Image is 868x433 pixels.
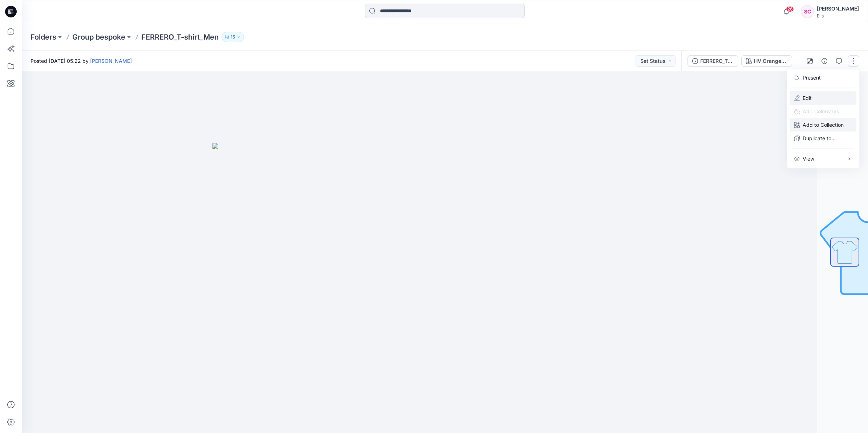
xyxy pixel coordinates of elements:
a: Group bespoke [72,32,125,42]
a: Present [803,74,821,81]
div: FERRERO_T-shirt_Men [700,57,734,65]
p: FERRERO_T-shirt_Men [141,32,219,42]
a: Folders [31,32,56,42]
img: eyJhbGciOiJIUzI1NiIsImtpZCI6IjAiLCJzbHQiOiJzZXMiLCJ0eXAiOiJKV1QifQ.eyJkYXRhIjp7InR5cGUiOiJzdG9yYW... [212,143,576,433]
div: [PERSON_NAME] [817,4,859,13]
img: All colorways [831,238,859,266]
div: HV Orange/White [754,57,787,65]
p: View [803,155,814,162]
p: Add to Collection [803,121,844,129]
button: FERRERO_T-shirt_Men [687,55,738,67]
button: Details [819,55,830,67]
a: Edit [803,94,812,102]
p: Duplicate to... [803,134,836,142]
div: SC [801,5,814,18]
p: 15 [231,33,235,41]
div: Elis [817,13,859,19]
button: HV Orange/White [741,55,792,67]
span: Posted [DATE] 05:22 by [31,57,132,65]
span: 26 [786,6,794,12]
button: 15 [222,32,244,42]
a: [PERSON_NAME] [90,58,132,64]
